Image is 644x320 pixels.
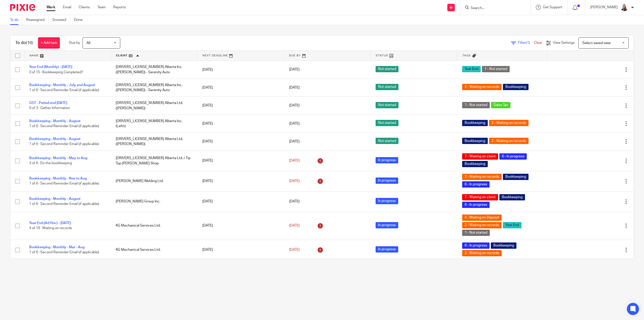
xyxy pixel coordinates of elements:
[289,122,300,125] span: [DATE]
[197,97,284,115] td: [DATE]
[63,5,71,10] a: Email
[111,151,197,171] td: [DRIVERS_LICENSE_NUMBER] Alberta Ltd. / Tip Top [PERSON_NAME] Shop
[97,5,106,10] a: Team
[26,41,33,45] span: (16)
[518,41,534,45] span: Filter
[582,41,611,45] span: Select saved view
[503,84,529,90] span: Bookkeeping
[489,138,529,144] span: 2 - Waiting on records
[376,198,398,204] span: In progress
[29,245,85,249] a: Bookkeeping - Monthly - Mar - Aug
[289,86,300,89] span: [DATE]
[111,115,197,132] td: [DRIVERS_LICENSE_NUMBER] Alberta Inc. (Lefin)
[29,202,99,206] span: 1 of 6 · Second Reminder Email (if applicable)
[376,222,398,228] span: In progress
[289,159,300,162] span: [DATE]
[29,227,72,230] span: 4 of 19 · Waiting on records
[29,124,99,128] span: 1 of 6 · Second Reminder Email (if applicable)
[462,250,502,256] span: 2 - Waiting on records
[376,102,398,108] span: Not started
[111,97,197,115] td: [DRIVERS_LICENSE_NUMBER] Alberta Ltd. ([PERSON_NAME])
[553,41,575,45] span: View Settings
[52,15,70,25] a: Snoozed
[74,15,86,25] a: Done
[376,120,398,126] span: Not started
[376,138,398,144] span: Not started
[462,242,490,249] span: 6 - In progress
[197,240,284,260] td: [DATE]
[111,79,197,96] td: [DRIVERS_LICENSE_NUMBER] Alberta Inc. ([PERSON_NAME]) - Serenity Auto
[87,41,90,45] span: All
[113,5,126,10] a: Reports
[111,191,197,212] td: [PERSON_NAME] Group Inc.
[462,120,488,126] span: Bookkeeping
[376,157,398,163] span: In progress
[289,248,300,252] span: [DATE]
[462,181,490,188] span: 6 - In progress
[29,106,70,110] span: 0 of 3 · Gather Information
[197,191,284,212] td: [DATE]
[534,41,542,45] a: Clear
[111,240,197,260] td: KG Mechanical Services Ltd.
[462,215,502,221] span: 4 - Waiting on Deposit
[29,197,80,201] a: Bookkeeping - Monthly - August
[289,140,300,143] span: [DATE]
[79,5,90,10] a: Clients
[526,41,530,45] span: (1)
[29,101,67,105] a: GST - Period end [DATE]
[111,212,197,240] td: KG Mechanical Services Ltd.
[543,6,562,9] span: Get Support
[29,65,72,69] a: Year End (Monthly) - [DATE]
[111,171,197,191] td: [PERSON_NAME] Welding Ltd.
[462,222,502,228] span: 2 - Waiting on records
[197,79,284,96] td: [DATE]
[29,70,83,74] span: 0 of 15 · Bookkeeping Completed?
[69,40,80,45] p: Due by
[10,15,22,25] a: To do
[482,66,510,72] span: 1 - Not started
[29,156,87,160] a: Bookkeeping - Monthly - May to Aug
[29,137,80,141] a: Bookkeeping - Monthly - August
[10,4,35,11] img: Pixie
[462,161,488,167] span: Bookkeeping
[376,84,398,90] span: Not started
[491,242,516,249] span: Bookkeeping
[289,200,300,203] span: [DATE]
[197,151,284,171] td: [DATE]
[111,133,197,151] td: [DRIVERS_LICENSE_NUMBER] Alberta Ltd. ([PERSON_NAME])
[620,4,628,12] img: Larissa-headshot-cropped.jpg
[376,246,398,253] span: In progress
[462,230,490,236] span: 1 - Not started
[197,61,284,79] td: [DATE]
[29,119,80,123] a: Bookkeeping - Monthly - August
[15,40,33,46] h1: To do
[289,224,300,227] span: [DATE]
[462,84,502,90] span: 2 - Waiting on records
[29,251,99,254] span: 1 of 6 · Second Reminder Email (if applicable)
[38,37,60,49] a: + Add task
[462,174,502,180] span: 2 - Waiting on records
[26,15,49,25] a: Reassigned
[462,66,481,72] span: Year End
[503,222,521,228] span: Year End
[197,212,284,240] td: [DATE]
[590,5,618,10] p: [PERSON_NAME]
[462,202,490,208] span: 6 - In progress
[29,221,71,225] a: Year End (Ad Hoc) - [DATE]
[491,102,510,108] span: Sales Tax
[376,66,398,72] span: Not started
[197,133,284,151] td: [DATE]
[47,5,55,10] a: Work
[29,83,95,87] a: Bookkeeping - Monthly - July and August
[289,68,300,72] span: [DATE]
[462,54,471,57] span: Tags
[29,162,72,165] span: 3 of 6 · Do the bookkeeping
[462,194,498,200] span: 7 - Waiting on client
[462,153,498,160] span: 7 - Waiting on client
[29,143,99,146] span: 1 of 6 · Second Reminder Email (if applicable)
[503,174,529,180] span: Bookkeeping
[289,104,300,107] span: [DATE]
[29,177,87,180] a: Bookkeeping - Monthly - Nov to Aug
[197,115,284,132] td: [DATE]
[111,61,197,79] td: [DRIVERS_LICENSE_NUMBER] Alberta Inc. ([PERSON_NAME]) - Serenity Auto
